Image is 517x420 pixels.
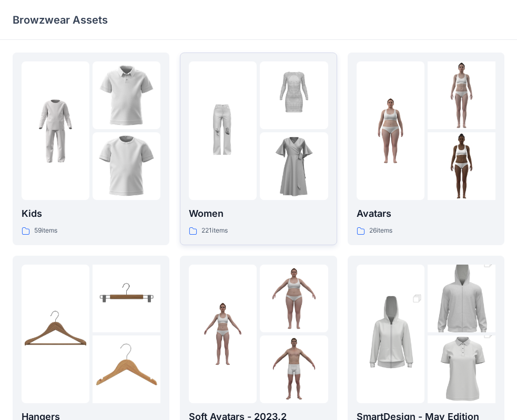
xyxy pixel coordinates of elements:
img: folder 1 [22,97,89,165]
a: folder 1folder 2folder 3Women221items [180,52,337,245]
img: folder 3 [93,132,160,200]
img: folder 3 [260,132,328,200]
img: folder 1 [22,300,89,367]
img: folder 2 [260,265,328,332]
p: Women [189,206,328,221]
img: folder 1 [189,300,257,367]
img: folder 2 [428,248,495,350]
p: 26 items [369,225,392,236]
p: 59 items [34,225,57,236]
p: Avatars [357,206,495,221]
img: folder 2 [260,61,328,129]
img: folder 2 [93,265,160,332]
p: 221 items [201,225,228,236]
img: folder 1 [357,97,424,165]
img: folder 3 [260,335,328,403]
a: folder 1folder 2folder 3Avatars26items [348,52,504,245]
img: folder 2 [428,61,495,129]
p: Kids [22,206,160,221]
p: Browzwear Assets [13,13,108,27]
img: folder 2 [93,61,160,129]
img: folder 1 [357,283,424,385]
img: folder 3 [93,335,160,403]
img: folder 3 [428,132,495,200]
a: folder 1folder 2folder 3Kids59items [13,52,169,245]
img: folder 1 [189,97,257,165]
